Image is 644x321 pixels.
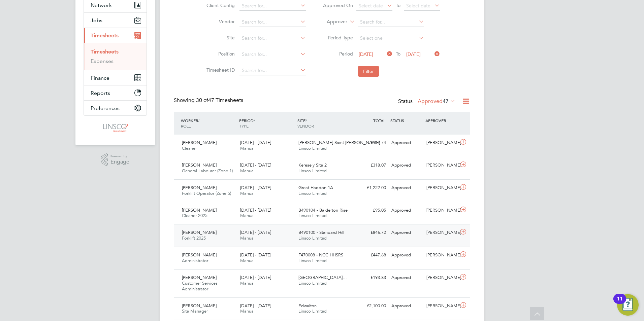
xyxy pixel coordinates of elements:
[91,58,114,64] a: Expenses
[110,159,129,165] span: Engage
[354,227,389,238] div: £846.72
[84,13,147,28] button: Jobs
[182,207,217,213] span: [PERSON_NAME]
[204,67,235,73] label: Timesheet ID
[298,235,327,241] span: Linsco Limited
[182,252,217,258] span: [PERSON_NAME]
[424,250,459,261] div: [PERSON_NAME]
[182,258,208,263] span: Administrator
[239,17,306,27] input: Search for...
[354,250,389,261] div: £447.68
[240,145,255,151] span: Manual
[254,118,255,123] span: /
[298,308,327,314] span: Linsco Limited
[298,207,348,213] span: B490104 - Balderton Rise
[389,300,424,312] div: Approved
[240,258,255,263] span: Manual
[240,280,255,286] span: Manual
[298,162,327,168] span: Keresely Site 2
[181,123,191,129] span: ROLE
[323,35,353,41] label: Period Type
[389,182,424,193] div: Approved
[298,229,344,235] span: B490100 - Standard Hill
[298,190,327,196] span: Linsco Limited
[204,51,235,57] label: Position
[323,2,353,8] label: Approved On
[424,272,459,283] div: [PERSON_NAME]
[182,275,217,280] span: [PERSON_NAME]
[418,98,455,105] label: Approved
[240,303,271,309] span: [DATE] - [DATE]
[182,280,218,292] span: Customer Services Administrator
[237,114,296,132] div: PERIOD
[389,205,424,216] div: Approved
[196,97,208,104] span: 30 of
[239,66,306,75] input: Search for...
[196,97,243,104] span: 47 Timesheets
[240,190,255,196] span: Manual
[240,229,271,235] span: [DATE] - [DATE]
[298,258,327,263] span: Linsco Limited
[354,272,389,283] div: £193.83
[240,207,271,213] span: [DATE] - [DATE]
[298,168,327,174] span: Linsco Limited
[424,160,459,171] div: [PERSON_NAME]
[298,213,327,218] span: Linsco Limited
[406,51,421,57] span: [DATE]
[240,252,271,258] span: [DATE] - [DATE]
[91,2,112,8] span: Network
[354,137,389,148] div: £112.74
[240,140,271,145] span: [DATE] - [DATE]
[204,2,235,8] label: Client Config
[91,32,119,39] span: Timesheets
[91,105,120,111] span: Preferences
[240,235,255,241] span: Manual
[424,205,459,216] div: [PERSON_NAME]
[179,114,237,132] div: WORKER
[354,205,389,216] div: £95.05
[358,17,424,27] input: Search for...
[323,51,353,57] label: Period
[240,275,271,280] span: [DATE] - [DATE]
[358,34,424,43] input: Select one
[182,162,217,168] span: [PERSON_NAME]
[359,3,383,9] span: Select date
[394,1,402,10] span: To
[182,308,208,314] span: Site Manager
[443,98,449,105] span: 47
[298,303,317,309] span: Edwalton
[182,235,206,241] span: Forklift 2025
[84,28,147,43] button: Timesheets
[240,308,255,314] span: Manual
[91,90,110,96] span: Reports
[389,250,424,261] div: Approved
[182,213,207,218] span: Cleaner 2025
[240,185,271,190] span: [DATE] - [DATE]
[354,300,389,312] div: £2,100.00
[174,97,245,104] div: Showing
[240,162,271,168] span: [DATE] - [DATE]
[182,168,233,174] span: General Labourer (Zone 1)
[240,168,255,174] span: Manual
[394,49,402,58] span: To
[101,153,130,166] a: Powered byEngage
[182,145,197,151] span: Cleaner
[424,182,459,193] div: [PERSON_NAME]
[389,272,424,283] div: Approved
[296,114,354,132] div: SITE
[182,140,217,145] span: [PERSON_NAME]
[84,101,147,115] button: Preferences
[182,229,217,235] span: [PERSON_NAME]
[239,50,306,59] input: Search for...
[84,70,147,85] button: Finance
[389,160,424,171] div: Approved
[204,19,235,25] label: Vendor
[110,153,129,159] span: Powered by
[298,275,347,280] span: [GEOGRAPHIC_DATA]…
[239,1,306,11] input: Search for...
[239,123,249,129] span: TYPE
[617,299,623,308] div: 11
[358,66,379,77] button: Filter
[84,85,147,100] button: Reports
[297,123,314,129] span: VENDOR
